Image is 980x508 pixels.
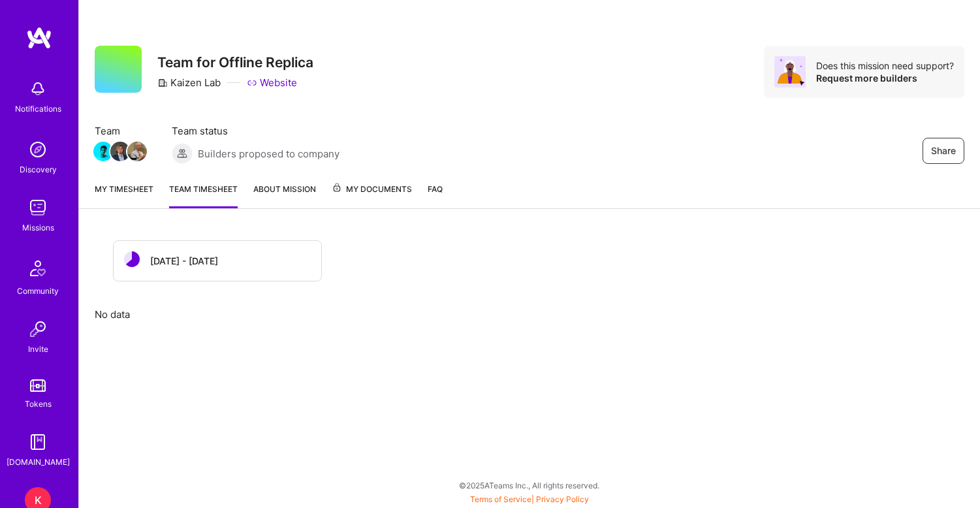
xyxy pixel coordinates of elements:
img: bell [25,76,51,102]
a: Privacy Policy [536,494,589,504]
div: Community [17,284,59,298]
a: My timesheet [95,182,153,208]
div: Missions [22,221,54,234]
img: Team Member Avatar [127,142,147,161]
div: © 2025 ATeams Inc., All rights reserved. [78,469,980,501]
div: Notifications [15,102,61,116]
div: Tokens [25,397,52,411]
span: | [470,494,589,504]
button: Share [923,138,964,164]
img: logo [26,26,52,50]
img: Invite [25,316,51,342]
a: FAQ [428,182,443,208]
a: Website [247,76,297,89]
div: Kaizen Lab [157,76,221,89]
img: status icon [124,251,140,267]
span: Team status [172,124,340,138]
img: teamwork [25,195,51,221]
div: Invite [28,342,48,356]
a: Team Member Avatar [95,140,112,163]
a: Team Member Avatar [112,140,129,163]
div: [DOMAIN_NAME] [7,455,70,469]
div: No data [95,308,964,321]
a: Team Member Avatar [129,140,146,163]
div: [DATE] - [DATE] [150,254,218,268]
span: Share [931,144,956,157]
h3: Team for Offline Replica [157,54,313,71]
span: My Documents [332,182,412,197]
img: Builders proposed to company [172,143,193,164]
img: tokens [30,379,46,392]
span: Team [95,124,146,138]
a: Terms of Service [470,494,531,504]
a: My Documents [332,182,412,208]
div: Request more builders [816,72,954,84]
img: Avatar [774,56,806,87]
img: Team Member Avatar [93,142,113,161]
i: icon CompanyGray [157,78,168,88]
img: Team Member Avatar [110,142,130,161]
div: Discovery [20,163,57,176]
div: Does this mission need support? [816,59,954,72]
a: About Mission [253,182,316,208]
img: discovery [25,136,51,163]
span: Builders proposed to company [198,147,340,161]
img: guide book [25,429,51,455]
img: Community [22,253,54,284]
a: Team timesheet [169,182,238,208]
